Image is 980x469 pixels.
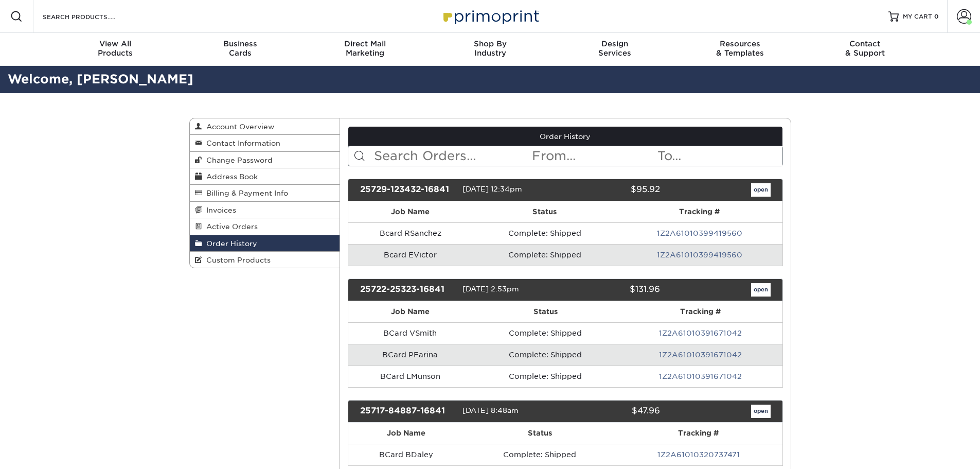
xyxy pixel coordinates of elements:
div: Industry [427,39,553,58]
td: BCard LMunson [348,366,472,387]
div: Services [553,39,678,58]
div: & Templates [678,39,803,58]
th: Tracking # [615,423,782,444]
a: Active Orders [190,218,340,235]
th: Tracking # [617,201,782,222]
span: Contact [803,39,928,48]
th: Job Name [348,201,473,222]
td: BCard PFarina [348,344,472,366]
td: Bcard RSanchez [348,222,473,244]
td: Complete: Shipped [472,322,619,344]
a: Custom Products [190,252,340,268]
th: Job Name [348,301,472,322]
td: Complete: Shipped [465,444,615,465]
td: Complete: Shipped [472,344,619,366]
img: Primoprint [439,5,542,27]
input: SEARCH PRODUCTS..... [42,10,142,23]
a: Shop ByIndustry [427,33,553,66]
th: Tracking # [618,301,782,322]
td: BCard BDaley [348,444,465,465]
span: Invoices [202,206,236,214]
td: BCard VSmith [348,322,472,344]
a: 1Z2A61010391671042 [659,351,742,359]
a: Contact Information [190,135,340,151]
span: [DATE] 2:53pm [462,285,519,293]
span: [DATE] 12:34pm [462,185,522,193]
div: $95.92 [558,183,668,197]
a: 1Z2A61010391671042 [659,372,742,380]
td: Bcard EVictor [348,244,473,266]
a: 1Z2A61010399419560 [657,229,742,237]
div: $47.96 [558,405,668,418]
a: Order History [348,127,782,146]
span: Change Password [202,156,273,164]
a: 1Z2A61010399419560 [657,251,742,259]
span: Custom Products [202,256,271,264]
div: Products [53,39,178,58]
div: 25717-84887-16841 [352,405,462,418]
a: Contact& Support [803,33,928,66]
a: Change Password [190,152,340,168]
span: Active Orders [202,222,258,231]
td: Complete: Shipped [472,366,619,387]
span: Contact Information [202,139,280,147]
span: Account Overview [202,123,274,131]
a: DesignServices [553,33,678,66]
input: To... [656,146,782,166]
input: From... [531,146,656,166]
div: 25722-25323-16841 [352,283,462,297]
span: Address Book [202,172,258,181]
span: Resources [678,39,803,48]
span: Direct Mail [302,39,427,48]
span: Design [553,39,678,48]
a: Invoices [190,202,340,218]
div: 25729-123432-16841 [352,183,462,197]
a: Account Overview [190,118,340,135]
span: Shop By [427,39,553,48]
th: Status [472,301,619,322]
a: Billing & Payment Info [190,185,340,201]
a: Address Book [190,168,340,185]
th: Job Name [348,423,465,444]
td: Complete: Shipped [473,222,617,244]
a: open [751,283,771,297]
span: Order History [202,239,257,248]
a: open [751,405,771,418]
a: Direct MailMarketing [302,33,427,66]
a: View AllProducts [53,33,178,66]
div: Marketing [302,39,427,58]
a: BusinessCards [177,33,302,66]
input: Search Orders... [373,146,531,166]
span: Billing & Payment Info [202,189,288,197]
span: [DATE] 8:48am [462,406,519,414]
th: Status [473,201,617,222]
div: $131.96 [558,283,668,297]
a: 1Z2A61010391671042 [659,329,742,337]
span: 0 [934,13,939,20]
div: & Support [803,39,928,58]
a: Order History [190,235,340,252]
a: 1Z2A61010320737471 [657,450,740,459]
a: open [751,183,771,197]
div: Cards [177,39,302,58]
span: MY CART [903,12,932,21]
span: Business [177,39,302,48]
td: Complete: Shipped [473,244,617,266]
span: View All [53,39,178,48]
a: Resources& Templates [678,33,803,66]
th: Status [465,423,615,444]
